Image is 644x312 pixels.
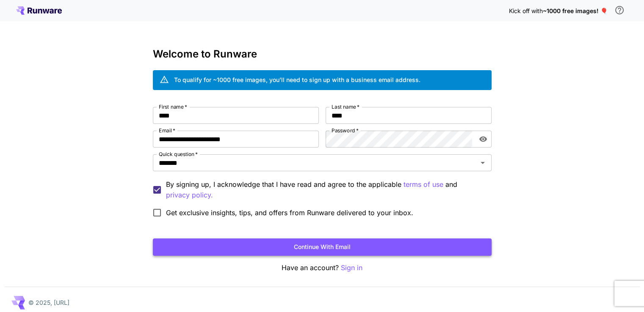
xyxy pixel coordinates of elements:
button: In order to qualify for free credit, you need to sign up with a business email address and click ... [611,2,628,19]
label: Quick question [159,151,198,158]
button: By signing up, I acknowledge that I have read and agree to the applicable terms of use and [166,190,213,200]
span: Kick off with [509,7,543,14]
p: Have an account? [153,263,492,273]
div: To qualify for ~1000 free images, you’ll need to sign up with a business email address. [174,75,420,84]
p: terms of use [404,179,443,190]
p: By signing up, I acknowledge that I have read and agree to the applicable and [166,179,485,200]
button: Sign in [341,263,362,273]
button: toggle password visibility [475,131,491,147]
span: Get exclusive insights, tips, and offers from Runware delivered to your inbox. [166,208,413,218]
button: By signing up, I acknowledge that I have read and agree to the applicable and privacy policy. [404,179,443,190]
p: © 2025, [URL] [28,298,69,307]
label: First name [159,103,187,110]
span: ~1000 free images! 🎈 [543,7,608,14]
p: privacy policy. [166,190,213,200]
label: Password [332,127,359,134]
h3: Welcome to Runware [153,48,492,60]
label: Last name [332,103,359,110]
button: Open [477,157,489,169]
button: Continue with email [153,238,492,256]
label: Email [159,127,175,134]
